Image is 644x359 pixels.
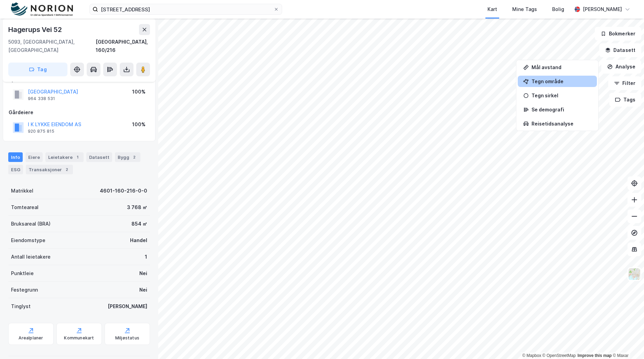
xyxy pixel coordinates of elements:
[8,63,67,76] button: Tag
[522,353,541,358] a: Mapbox
[599,43,641,57] button: Datasett
[28,129,54,134] div: 920 875 815
[115,152,140,162] div: Bygg
[8,24,63,35] div: Hagerups Vei 52
[132,120,146,129] div: 100%
[512,5,537,13] div: Mine Tags
[11,187,33,195] div: Matrikkel
[115,335,139,341] div: Miljøstatus
[131,220,147,228] div: 854 ㎡
[11,236,45,244] div: Eiendomstype
[552,5,564,13] div: Bolig
[139,269,147,278] div: Nei
[145,253,147,261] div: 1
[11,269,34,278] div: Punktleie
[131,154,138,161] div: 2
[139,286,147,294] div: Nei
[8,165,23,174] div: ESG
[11,203,39,211] div: Tomteareal
[11,302,31,311] div: Tinglyst
[595,27,641,41] button: Bokmerker
[11,253,51,261] div: Antall leietakere
[100,187,147,195] div: 4601-160-216-0-0
[628,268,641,281] img: Z
[11,286,38,294] div: Festegrunn
[8,152,23,162] div: Info
[132,88,146,96] div: 100%
[608,76,641,90] button: Filter
[609,93,641,107] button: Tags
[583,5,622,13] div: [PERSON_NAME]
[532,107,591,112] div: Se demografi
[127,203,147,211] div: 3 768 ㎡
[25,152,43,162] div: Eiere
[130,236,147,244] div: Handel
[96,38,150,54] div: [GEOGRAPHIC_DATA], 160/216
[11,220,51,228] div: Bruksareal (BRA)
[63,166,70,173] div: 2
[74,154,81,161] div: 1
[601,60,641,74] button: Analyse
[64,335,94,341] div: Kommunekart
[45,152,84,162] div: Leietakere
[543,353,576,358] a: OpenStreetMap
[532,93,591,98] div: Tegn sirkel
[98,4,273,14] input: Søk på adresse, matrikkel, gårdeiere, leietakere eller personer
[9,108,150,117] div: Gårdeiere
[578,353,612,358] a: Improve this map
[86,152,112,162] div: Datasett
[26,165,73,174] div: Transaksjoner
[532,121,591,127] div: Reisetidsanalyse
[610,326,644,359] iframe: Chat Widget
[487,5,497,13] div: Kart
[610,326,644,359] div: Kontrollprogram for chat
[532,64,591,70] div: Mål avstand
[11,2,73,17] img: norion-logo.80e7a08dc31c2e691866.png
[28,96,55,101] div: 964 338 531
[108,302,147,311] div: [PERSON_NAME]
[19,335,43,341] div: Arealplaner
[8,38,96,54] div: 5093, [GEOGRAPHIC_DATA], [GEOGRAPHIC_DATA]
[532,78,591,84] div: Tegn område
